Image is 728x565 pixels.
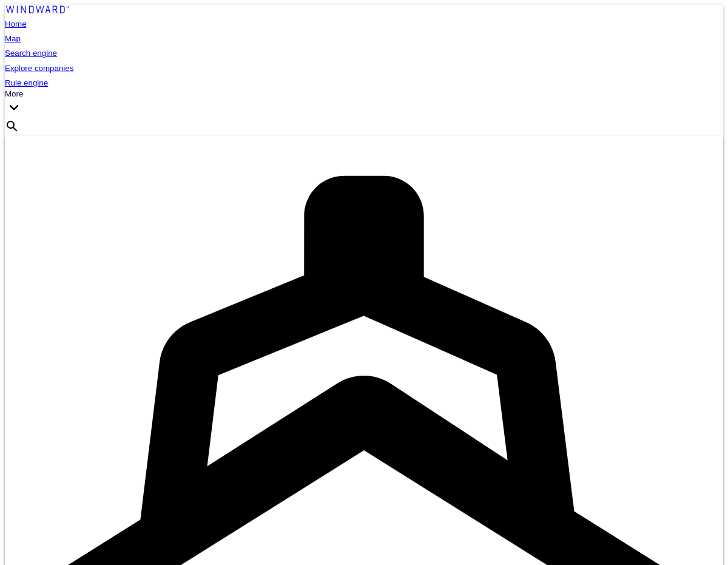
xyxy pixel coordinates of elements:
a: Search engine [5,49,57,58]
a: Explore companies [5,64,73,73]
iframe: Chat [676,510,719,556]
a: Rule engine [5,78,48,87]
button: More [5,89,23,118]
a: Map [5,34,21,43]
a: Home [5,19,27,29]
